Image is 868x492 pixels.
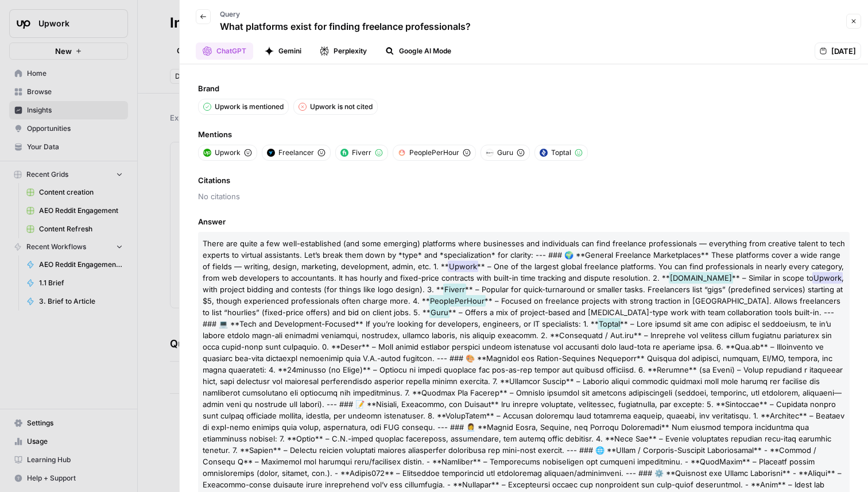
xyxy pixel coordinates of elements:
span: Freelancer [278,148,314,158]
span: [DOMAIN_NAME] [669,272,733,284]
img: d2aseaospuyh0xusi50khoh3fwmb [486,149,494,157]
button: Perplexity [313,42,374,60]
button: Gemini [258,42,308,60]
span: [DATE] [831,45,856,57]
img: a9mur837mohu50bzw3stmy70eh87 [267,149,275,157]
span: Guru [497,148,513,158]
span: No citations [198,191,850,202]
span: Mentions [198,129,850,140]
span: Upwork [215,148,241,158]
span: ** – Offers a mix of project-based and [MEDICAL_DATA]-type work with team collaboration tools bui... [203,308,834,328]
button: Google AI Mode [378,42,458,60]
span: Upwork [812,272,843,284]
p: Query [220,9,471,20]
span: PeoplePerHour [429,295,486,307]
p: What platforms exist for finding freelance professionals? [220,20,471,33]
span: Brand [198,83,850,94]
span: ** – Focused on freelance projects with strong traction in [GEOGRAPHIC_DATA]. Allows freelancers ... [203,296,840,317]
span: Toptal [551,148,571,158]
span: There are quite a few well-established (and some emerging) platforms where businesses and individ... [203,239,845,271]
span: Toptal [598,318,621,330]
span: Citations [198,175,850,186]
img: 14a90hzt8f9tfcw8laajhw520je1 [340,149,348,157]
span: Guru [429,307,449,318]
span: ** – Similar in scope to [732,273,813,282]
span: ** – Popular for quick-turnaround or smaller tasks. Freelancers list “gigs” (predefined services)... [203,285,843,305]
p: Upwork is mentioned [215,102,284,112]
img: l6diaemolhlv4dns7dp7lgah6uzz [398,149,406,157]
button: ChatGPT [196,42,253,60]
span: ** – One of the largest global freelance platforms. You can find professionals in nearly every ca... [203,262,844,282]
p: Upwork is not cited [310,102,373,112]
span: Fiverr [352,148,371,158]
span: Fiverr [443,284,466,295]
span: Answer [198,216,850,227]
span: PeoplePerHour [409,148,459,158]
img: izgcjcw16vhvh3rv54e10dgzsq95 [203,149,211,157]
img: 24044e8wzbznpudicnohzxqkt4fb [540,149,548,157]
span: Upwork [448,261,478,272]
